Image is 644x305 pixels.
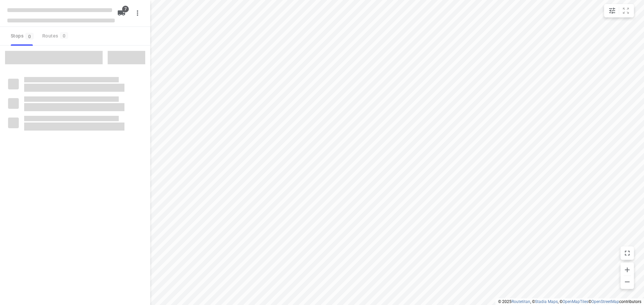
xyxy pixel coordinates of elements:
[562,299,588,304] a: OpenMapTiles
[604,4,634,17] div: small contained button group
[605,4,619,17] button: Map settings
[535,299,558,304] a: Stadia Maps
[591,299,619,304] a: OpenStreetMap
[512,299,530,304] a: Routetitan
[498,299,641,304] li: © 2025 , © , © © contributors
